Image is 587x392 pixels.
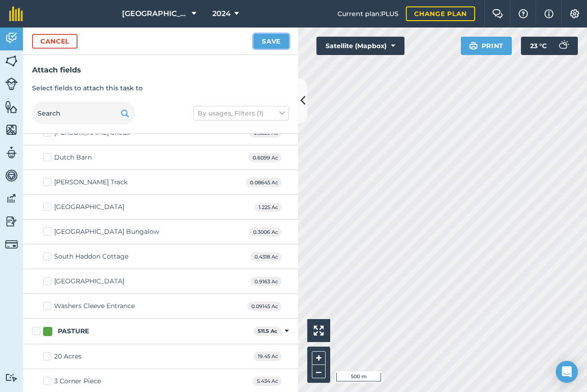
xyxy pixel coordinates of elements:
img: svg+xml;base64,PD94bWwgdmVyc2lvbj0iMS4wIiBlbmNvZGluZz0idXRmLTgiPz4KPCEtLSBHZW5lcmF0b3I6IEFkb2JlIE... [5,77,18,90]
img: svg+xml;base64,PD94bWwgdmVyc2lvbj0iMS4wIiBlbmNvZGluZz0idXRmLTgiPz4KPCEtLSBHZW5lcmF0b3I6IEFkb2JlIE... [5,238,18,251]
img: svg+xml;base64,PD94bWwgdmVyc2lvbj0iMS4wIiBlbmNvZGluZz0idXRmLTgiPz4KPCEtLSBHZW5lcmF0b3I6IEFkb2JlIE... [5,373,18,382]
div: Washers Cleeve Entrance [54,301,135,311]
div: South Haddon Cottage [54,252,128,261]
p: Select fields to attach this task to [32,83,289,93]
img: svg+xml;base64,PHN2ZyB4bWxucz0iaHR0cDovL3d3dy53My5vcmcvMjAwMC9zdmciIHdpZHRoPSI1NiIgaGVpZ2h0PSI2MC... [5,100,18,114]
button: – [312,365,326,378]
div: [PERSON_NAME] Track [54,177,127,187]
span: 0.09145 Ac [247,302,282,311]
span: 5.434 Ac [253,376,282,386]
div: 3 Corner Piece [54,376,101,386]
img: Four arrows, one pointing top left, one top right, one bottom right and the last bottom left [314,326,324,336]
img: A question mark icon [518,9,529,18]
button: By usages, Filters (1) [194,106,289,121]
div: PASTURE [58,326,89,336]
a: Change plan [406,6,475,21]
h3: Attach fields [32,64,289,76]
img: svg+xml;base64,PD94bWwgdmVyc2lvbj0iMS4wIiBlbmNvZGluZz0idXRmLTgiPz4KPCEtLSBHZW5lcmF0b3I6IEFkb2JlIE... [5,169,18,182]
img: svg+xml;base64,PHN2ZyB4bWxucz0iaHR0cDovL3d3dy53My5vcmcvMjAwMC9zdmciIHdpZHRoPSIxNyIgaGVpZ2h0PSIxNy... [544,8,554,19]
span: 0.4318 Ac [250,252,282,262]
div: Open Intercom Messenger [556,361,578,383]
span: 23 ° C [530,37,547,55]
span: 19.45 Ac [254,352,282,361]
button: Satellite (Mapbox) [316,37,404,55]
div: [GEOGRAPHIC_DATA] [54,202,124,212]
img: svg+xml;base64,PHN2ZyB4bWxucz0iaHR0cDovL3d3dy53My5vcmcvMjAwMC9zdmciIHdpZHRoPSI1NiIgaGVpZ2h0PSI2MC... [5,54,18,68]
input: Search [32,102,135,124]
div: [GEOGRAPHIC_DATA] Bungalow [54,227,159,237]
button: + [312,351,326,365]
button: Print [461,37,512,55]
span: 2024 [212,8,231,19]
span: 0.9163 Ac [250,277,282,287]
img: svg+xml;base64,PHN2ZyB4bWxucz0iaHR0cDovL3d3dy53My5vcmcvMjAwMC9zdmciIHdpZHRoPSIxOSIgaGVpZ2h0PSIyNC... [121,108,129,119]
button: 23 °C [521,37,578,55]
div: [GEOGRAPHIC_DATA] [54,276,124,286]
img: A cog icon [569,9,580,18]
img: svg+xml;base64,PHN2ZyB4bWxucz0iaHR0cDovL3d3dy53My5vcmcvMjAwMC9zdmciIHdpZHRoPSIxOSIgaGVpZ2h0PSIyNC... [469,40,478,51]
span: 0.08645 Ac [246,178,282,188]
img: svg+xml;base64,PD94bWwgdmVyc2lvbj0iMS4wIiBlbmNvZGluZz0idXRmLTgiPz4KPCEtLSBHZW5lcmF0b3I6IEFkb2JlIE... [5,31,18,45]
button: Save [254,34,289,49]
span: 1.225 Ac [255,203,282,212]
button: Cancel [32,34,78,49]
span: Current plan : PLUS [338,9,399,19]
img: fieldmargin Logo [9,6,23,21]
span: [GEOGRAPHIC_DATA] [122,8,188,19]
strong: 511.5 Ac [258,328,277,334]
div: Dutch Barn [54,153,92,162]
img: svg+xml;base64,PD94bWwgdmVyc2lvbj0iMS4wIiBlbmNvZGluZz0idXRmLTgiPz4KPCEtLSBHZW5lcmF0b3I6IEFkb2JlIE... [5,215,18,228]
span: 0.3006 Ac [249,227,282,237]
img: Two speech bubbles overlapping with the left bubble in the forefront [492,9,503,18]
img: svg+xml;base64,PHN2ZyB4bWxucz0iaHR0cDovL3d3dy53My5vcmcvMjAwMC9zdmciIHdpZHRoPSI1NiIgaGVpZ2h0PSI2MC... [5,123,18,137]
img: svg+xml;base64,PD94bWwgdmVyc2lvbj0iMS4wIiBlbmNvZGluZz0idXRmLTgiPz4KPCEtLSBHZW5lcmF0b3I6IEFkb2JlIE... [554,37,572,55]
span: 0.6099 Ac [249,153,282,163]
img: svg+xml;base64,PD94bWwgdmVyc2lvbj0iMS4wIiBlbmNvZGluZz0idXRmLTgiPz4KPCEtLSBHZW5lcmF0b3I6IEFkb2JlIE... [5,192,18,205]
div: 20 Acres [54,352,82,361]
img: svg+xml;base64,PD94bWwgdmVyc2lvbj0iMS4wIiBlbmNvZGluZz0idXRmLTgiPz4KPCEtLSBHZW5lcmF0b3I6IEFkb2JlIE... [5,146,18,160]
